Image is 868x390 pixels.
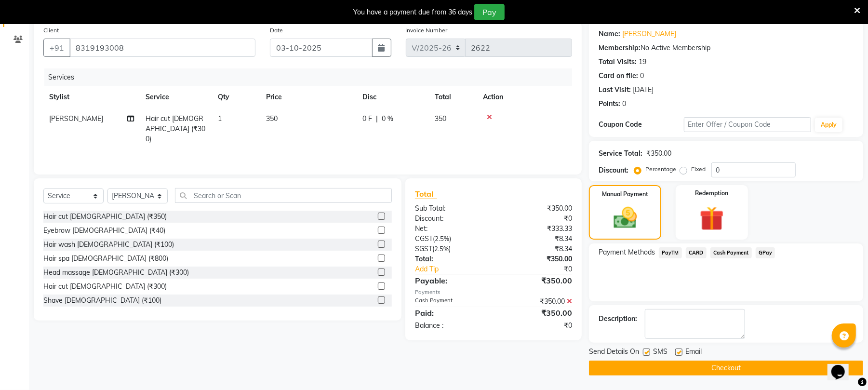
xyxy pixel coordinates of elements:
[434,245,449,253] span: 2.5%
[43,226,165,236] div: Eyebrow [DEMOGRAPHIC_DATA] (₹40)
[49,114,103,123] span: [PERSON_NAME]
[43,26,59,35] label: Client
[684,117,811,132] input: Enter Offer / Coupon Code
[685,347,702,359] span: Email
[357,86,429,108] th: Disc
[435,235,449,242] span: 2.5%
[599,247,655,257] span: Payment Methods
[494,214,579,224] div: ₹0
[599,148,642,159] div: Service Total:
[640,71,644,81] div: 0
[408,203,494,214] div: Sub Total:
[508,264,579,274] div: ₹0
[710,247,752,258] span: Cash Payment
[353,7,472,17] div: You have a payment due from 36 days
[408,321,494,331] div: Balance :
[43,39,70,57] button: +91
[589,347,639,359] span: Send Details On
[756,247,775,258] span: GPay
[828,351,858,380] iframe: chat widget
[494,234,579,244] div: ₹8.34
[408,244,494,254] div: ( )
[406,26,448,35] label: Invoice Number
[43,296,161,306] div: Shave [DEMOGRAPHIC_DATA] (₹100)
[645,165,676,174] label: Percentage
[599,43,641,53] div: Membership:
[639,57,646,67] div: 19
[408,264,508,274] a: Add Tip
[415,234,433,243] span: CGST
[43,254,168,264] div: Hair spa [DEMOGRAPHIC_DATA] (₹800)
[589,361,863,376] button: Checkout
[429,86,477,108] th: Total
[622,99,626,109] div: 0
[599,120,683,130] div: Coupon Code
[477,86,572,108] th: Action
[622,29,676,39] a: [PERSON_NAME]
[408,296,494,307] div: Cash Payment
[494,321,579,331] div: ₹0
[175,188,392,203] input: Search or Scan
[599,29,620,39] div: Name:
[69,39,255,57] input: Search by Name/Mobile/Email/Code
[362,114,372,124] span: 0 F
[494,244,579,254] div: ₹8.34
[43,282,167,292] div: Hair cut [DEMOGRAPHIC_DATA] (₹300)
[408,254,494,264] div: Total:
[415,244,432,253] span: SGST
[599,43,854,53] div: No Active Membership
[659,247,682,258] span: PayTM
[686,247,707,258] span: CARD
[415,288,572,296] div: Payments
[633,85,654,95] div: [DATE]
[599,314,637,324] div: Description:
[599,99,620,109] div: Points:
[382,114,393,124] span: 0 %
[606,204,644,231] img: _cash.svg
[599,165,628,175] div: Discount:
[408,224,494,234] div: Net:
[435,114,446,123] span: 350
[494,254,579,264] div: ₹350.00
[815,118,842,132] button: Apply
[415,189,437,199] span: Total
[140,86,212,108] th: Service
[146,114,205,143] span: Hair cut [DEMOGRAPHIC_DATA] (₹300)
[260,86,357,108] th: Price
[599,71,638,81] div: Card on file:
[494,224,579,234] div: ₹333.33
[599,57,637,67] div: Total Visits:
[212,86,260,108] th: Qty
[494,275,579,286] div: ₹350.00
[270,26,283,35] label: Date
[646,148,671,159] div: ₹350.00
[602,190,648,199] label: Manual Payment
[691,165,706,174] label: Fixed
[218,114,222,123] span: 1
[599,85,631,95] div: Last Visit:
[44,68,579,86] div: Services
[653,347,668,359] span: SMS
[494,296,579,307] div: ₹350.00
[376,114,378,124] span: |
[408,214,494,224] div: Discount:
[494,203,579,214] div: ₹350.00
[474,4,505,20] button: Pay
[408,234,494,244] div: ( )
[43,212,167,222] div: Hair cut [DEMOGRAPHIC_DATA] (₹350)
[408,307,494,319] div: Paid:
[43,86,140,108] th: Stylist
[43,268,189,278] div: Head massage [DEMOGRAPHIC_DATA] (₹300)
[494,307,579,319] div: ₹350.00
[695,189,728,198] label: Redemption
[408,275,494,286] div: Payable:
[266,114,278,123] span: 350
[692,203,732,234] img: _gift.svg
[43,240,174,250] div: Hair wash [DEMOGRAPHIC_DATA] (₹100)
